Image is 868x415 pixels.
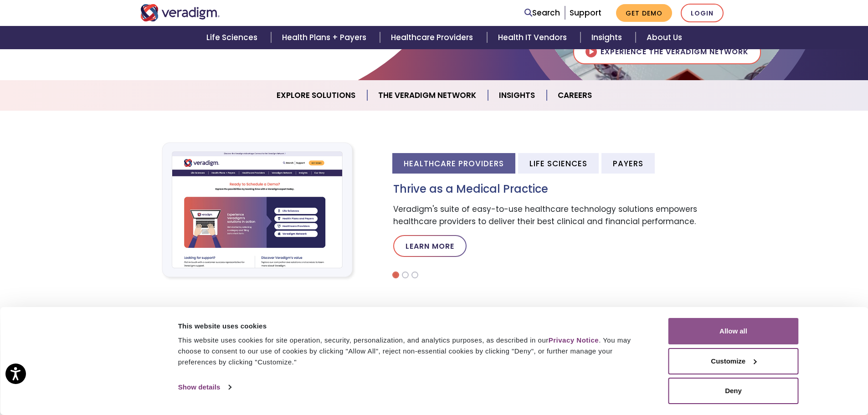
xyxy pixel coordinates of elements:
p: Veradigm's suite of easy-to-use healthcare technology solutions empowers healthcare providers to ... [393,203,728,228]
a: Explore Solutions [266,84,367,107]
button: Deny [668,378,799,404]
li: Life Sciences [518,153,599,174]
a: The Veradigm Network [367,84,488,107]
a: Privacy Notice [549,336,599,344]
a: Careers [547,84,603,107]
button: Allow all [668,318,799,344]
a: Health Plans + Payers [271,26,380,49]
a: Healthcare Providers [380,26,487,49]
div: This website uses cookies for site operation, security, personalization, and analytics purposes, ... [178,335,648,368]
a: Health IT Vendors [487,26,580,49]
h3: Thrive as a Medical Practice [393,183,728,196]
button: Customize [668,348,799,374]
a: Insights [488,84,547,107]
a: Insights [580,26,636,49]
a: Get Demo [616,4,672,22]
a: Support [570,7,601,18]
li: Payers [601,153,655,174]
img: Veradigm logo [140,4,220,21]
iframe: Drift Chat Widget [693,349,857,404]
a: About Us [636,26,693,49]
a: Learn More [393,235,467,257]
li: Healthcare Providers [392,153,515,174]
div: This website uses cookies [178,321,648,332]
a: Show details [178,380,231,394]
a: Login [681,4,724,22]
a: Search [524,7,560,19]
a: Life Sciences [195,26,271,49]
